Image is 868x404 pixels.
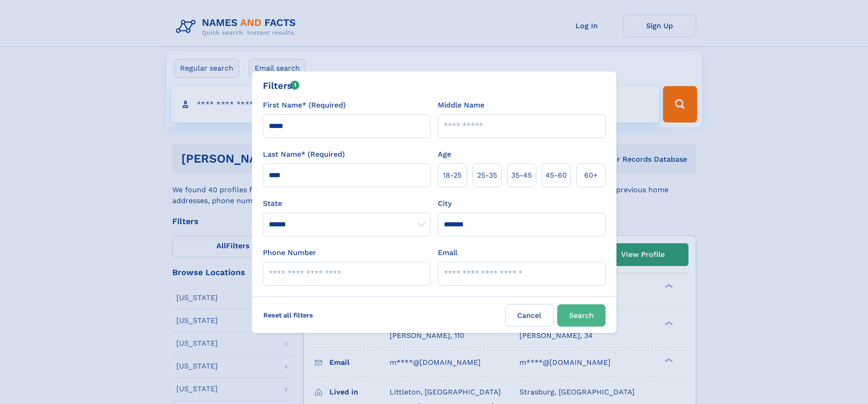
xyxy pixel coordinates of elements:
button: Search [557,304,606,327]
label: Email [438,247,457,258]
label: Cancel [505,304,554,327]
label: State [263,198,431,209]
label: Age [438,149,451,160]
span: 18‑25 [443,170,462,181]
span: 25‑35 [477,170,497,181]
div: Filters [263,79,300,92]
span: 45‑60 [545,170,567,181]
span: 35‑45 [511,170,532,181]
label: First Name* (Required) [263,100,346,111]
label: Phone Number [263,247,316,258]
label: Middle Name [438,100,484,111]
span: 60+ [584,170,598,181]
label: City [438,198,452,209]
label: Reset all filters [257,304,319,326]
label: Last Name* (Required) [263,149,345,160]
